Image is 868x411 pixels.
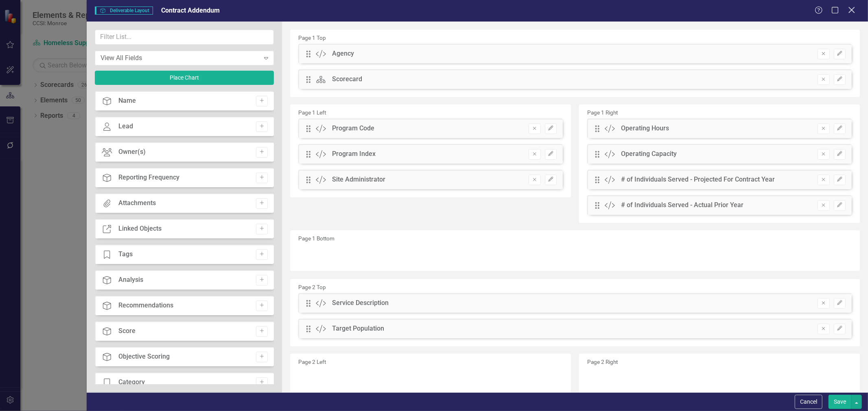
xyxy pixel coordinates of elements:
div: # of Individuals Served - Actual Prior Year [621,201,743,210]
button: Save [829,395,851,409]
div: View All Fields [101,53,259,63]
div: Name [118,96,136,106]
div: Scorecard [332,75,362,84]
div: Category [118,378,145,387]
small: Page 1 Left [298,109,326,116]
small: Page 1 Top [298,35,326,41]
div: Service Description [332,299,389,308]
div: Operating Capacity [621,149,677,159]
div: Program Index [332,149,376,159]
span: Contract Addendum [161,6,220,14]
div: Attachments [118,199,156,208]
div: Owner(s) [118,147,146,157]
div: Linked Objects [118,224,162,234]
div: Site Administrator [332,175,385,184]
small: Page 1 Bottom [298,235,335,242]
div: # of Individuals Served - Projected For Contract Year [621,175,775,184]
button: Cancel [795,395,822,409]
div: Recommendations [118,301,173,310]
div: Program Code [332,124,374,133]
div: Score [118,327,136,336]
button: Place Chart [95,71,274,85]
div: Target Population [332,324,384,333]
div: Lead [118,122,133,131]
input: Filter List... [95,30,274,45]
small: Page 2 Top [298,284,326,290]
span: Deliverable Layout [95,6,153,15]
small: Page 1 Right [587,109,618,116]
div: Agency [332,49,354,58]
div: Objective Scoring [118,352,170,361]
div: Reporting Frequency [118,173,179,182]
small: Page 2 Right [587,359,618,365]
div: Analysis [118,275,143,285]
div: Operating Hours [621,124,669,133]
small: Page 2 Left [298,359,326,365]
div: Tags [118,250,133,259]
